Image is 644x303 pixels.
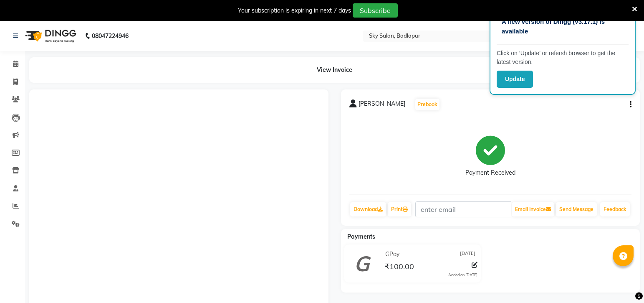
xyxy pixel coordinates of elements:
[359,99,405,111] span: [PERSON_NAME]
[385,262,414,273] span: ₹100.00
[497,49,629,66] p: Click on ‘Update’ or refersh browser to get the latest version.
[609,270,636,295] iframe: chat widget
[512,202,554,216] button: Email Invoice
[448,272,477,278] div: Added on [DATE]
[556,202,597,216] button: Send Message
[415,201,511,217] input: enter email
[497,71,533,88] button: Update
[353,3,398,18] button: Subscribe
[460,250,475,259] span: [DATE]
[600,202,630,216] a: Feedback
[388,202,411,216] a: Print
[21,24,78,48] img: logo
[238,6,351,15] div: Your subscription is expiring in next 7 days
[92,24,129,48] b: 08047224946
[350,202,386,216] a: Download
[415,99,439,110] button: Prebook
[385,250,399,259] span: GPay
[502,17,624,36] p: A new version of Dingg (v3.17.1) is available
[465,168,515,177] div: Payment Received
[29,57,640,83] div: View Invoice
[347,233,375,240] span: Payments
